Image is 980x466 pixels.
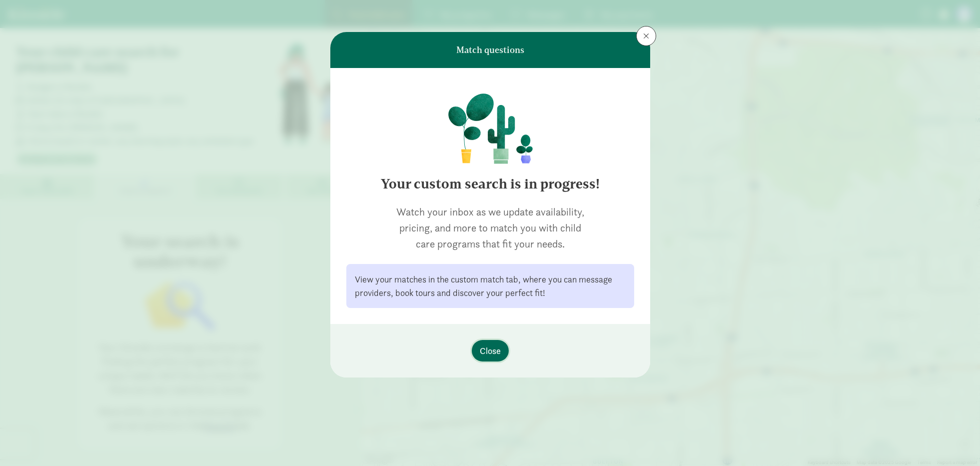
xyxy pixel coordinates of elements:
[346,176,634,192] h4: Your custom search is in progress!
[355,272,626,299] div: View your matches in the custom match tab, where you can message providers, book tours and discov...
[472,340,509,361] button: Close
[456,45,524,55] h6: Match questions
[480,344,501,357] span: Close
[389,204,591,252] p: Watch your inbox as we update availability, pricing, and more to match you with child care progra...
